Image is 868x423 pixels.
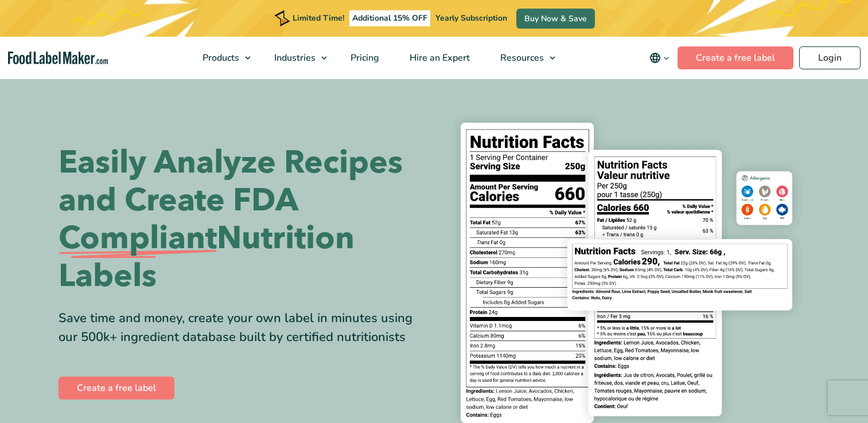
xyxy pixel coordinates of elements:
span: Yearly Subscription [435,13,507,23]
span: Hire an Expert [406,52,471,64]
h1: Easily Analyze Recipes and Create FDA Nutrition Labels [59,144,426,295]
a: Hire an Expert [395,37,482,79]
a: Pricing [336,37,392,79]
span: Additional 15% OFF [349,10,430,26]
a: Resources [485,37,561,79]
a: Login [799,46,861,69]
span: Products [199,52,240,64]
div: Save time and money, create your own label in minutes using our 500k+ ingredient database built b... [59,309,426,347]
a: Create a free label [678,46,793,69]
a: Products [188,37,256,79]
span: Industries [271,52,317,64]
span: Limited Time! [293,13,344,23]
span: Compliant [59,220,217,257]
a: Industries [259,37,333,79]
span: Resources [497,52,545,64]
a: Buy Now & Save [516,9,595,29]
a: Create a free label [59,377,174,399]
span: Pricing [347,52,380,64]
